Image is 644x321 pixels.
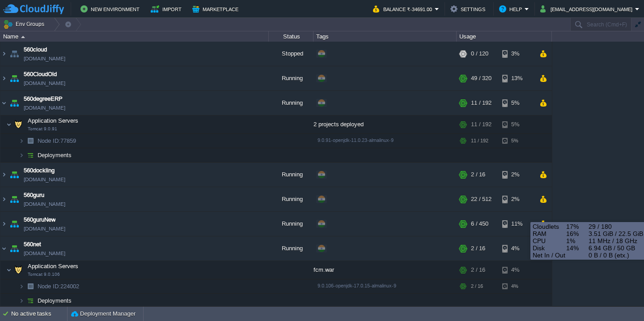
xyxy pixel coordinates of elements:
a: 560degreeERP [24,94,63,103]
div: 4% [502,236,531,261]
div: Running [269,187,314,211]
button: New Environment [80,4,142,14]
div: 3% [502,42,531,66]
span: 17% [566,223,589,230]
img: AMDAwAAAACH5BAEAAAAALAAAAAABAAEAAAICRAEAOw== [12,116,25,133]
a: Deployments [37,297,73,304]
div: Running [269,163,314,187]
a: [DOMAIN_NAME] [24,54,65,63]
div: Stopped [269,42,314,66]
span: [DOMAIN_NAME] [24,175,65,184]
button: Marketplace [192,4,241,14]
span: 1% [566,237,589,244]
div: 6 / 450 [471,212,488,236]
a: 560cloud [24,45,47,54]
a: Node ID:77859 [37,137,77,145]
img: AMDAwAAAACH5BAEAAAAALAAAAAABAAEAAAICRAEAOw== [0,212,8,236]
span: Net In / Out [533,252,589,259]
span: 560guru [24,191,44,200]
div: 11 / 192 [471,134,488,148]
a: 560guruNew [24,215,55,224]
span: Disk [533,244,566,252]
span: 560dockling [24,166,55,175]
div: Usage [457,31,551,42]
span: 16% [566,230,589,237]
img: AMDAwAAAACH5BAEAAAAALAAAAAABAAEAAAICRAEAOw== [0,187,8,211]
button: Deployment Manager [71,309,136,318]
div: 11 / 192 [471,116,491,133]
div: 2 / 16 [471,279,483,293]
button: Balance ₹-34691.00 [373,4,435,14]
span: 77859 [37,137,77,145]
div: 11 MHz / 18 GHz [533,237,643,244]
img: AMDAwAAAACH5BAEAAAAALAAAAAABAAEAAAICRAEAOw== [19,148,24,162]
a: [DOMAIN_NAME] [24,249,65,258]
div: 2 projects deployed [314,116,457,133]
img: AMDAwAAAACH5BAEAAAAALAAAAAABAAEAAAICRAEAOw== [8,163,21,187]
div: fcm.war [314,261,457,279]
a: Node ID:224002 [37,282,80,290]
div: 2 / 16 [471,236,485,261]
div: 5% [502,91,531,115]
span: Application Servers [27,117,80,124]
img: AMDAwAAAACH5BAEAAAAALAAAAAABAAEAAAICRAEAOw== [8,42,21,66]
div: 3.51 GiB / 22.5 GiB [533,230,643,237]
a: [DOMAIN_NAME] [24,224,65,233]
div: 11 / 192 [471,91,491,115]
span: 560net [24,240,41,249]
div: Name [1,31,268,42]
img: AMDAwAAAACH5BAEAAAAALAAAAAABAAEAAAICRAEAOw== [0,91,8,115]
span: 14% [566,244,589,252]
div: 2% [502,163,531,187]
span: 224002 [37,282,80,290]
img: AMDAwAAAACH5BAEAAAAALAAAAAABAAEAAAICRAEAOw== [8,236,21,261]
button: Help [499,4,525,14]
a: Application ServersTomcat 9.0.106 [27,263,80,270]
iframe: chat widget [606,285,635,312]
button: Settings [450,4,488,14]
div: Running [269,66,314,90]
div: Status [269,31,313,42]
div: 49 / 320 [471,66,491,90]
div: 4% [502,279,531,293]
a: Application ServersTomcat 9.0.91 [27,117,80,124]
div: 11% [502,212,531,236]
img: AMDAwAAAACH5BAEAAAAALAAAAAABAAEAAAICRAEAOw== [12,261,25,279]
button: Env Groups [3,18,47,30]
a: [DOMAIN_NAME] [24,200,65,209]
div: 2% [502,187,531,211]
span: 9.0.106-openjdk-17.0.15-almalinux-9 [318,283,396,288]
img: AMDAwAAAACH5BAEAAAAALAAAAAABAAEAAAICRAEAOw== [0,236,8,261]
img: AMDAwAAAACH5BAEAAAAALAAAAAABAAEAAAICRAEAOw== [24,148,37,162]
img: AMDAwAAAACH5BAEAAAAALAAAAAABAAEAAAICRAEAOw== [0,66,8,90]
img: AMDAwAAAACH5BAEAAAAALAAAAAABAAEAAAICRAEAOw== [8,187,21,211]
div: No active tasks [11,307,67,321]
a: [DOMAIN_NAME] [24,103,65,112]
a: Deployments [37,151,73,159]
img: AMDAwAAAACH5BAEAAAAALAAAAAABAAEAAAICRAEAOw== [8,66,21,90]
img: AMDAwAAAACH5BAEAAAAALAAAAAABAAEAAAICRAEAOw== [0,163,8,187]
img: AMDAwAAAACH5BAEAAAAALAAAAAABAAEAAAICRAEAOw== [6,261,12,279]
div: 5% [502,116,531,133]
span: CPU [533,237,566,244]
span: 560CloudOld [24,70,57,79]
div: 0 B / 0 B (etx.) [533,252,643,259]
span: Node ID: [38,137,60,144]
button: [EMAIL_ADDRESS][DOMAIN_NAME] [540,4,635,14]
img: AMDAwAAAACH5BAEAAAAALAAAAAABAAEAAAICRAEAOw== [19,294,24,308]
div: Running [269,236,314,261]
div: 4% [502,261,531,279]
img: AMDAwAAAACH5BAEAAAAALAAAAAABAAEAAAICRAEAOw== [21,36,25,38]
img: AMDAwAAAACH5BAEAAAAALAAAAAABAAEAAAICRAEAOw== [8,91,21,115]
span: Application Servers [27,262,80,270]
img: AMDAwAAAACH5BAEAAAAALAAAAAABAAEAAAICRAEAOw== [24,279,37,293]
img: AMDAwAAAACH5BAEAAAAALAAAAAABAAEAAAICRAEAOw== [19,134,24,148]
a: [DOMAIN_NAME] [24,79,65,88]
div: Running [269,212,314,236]
div: 0 / 120 [471,42,488,66]
div: 6.94 GB / 50 GB [533,244,643,252]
